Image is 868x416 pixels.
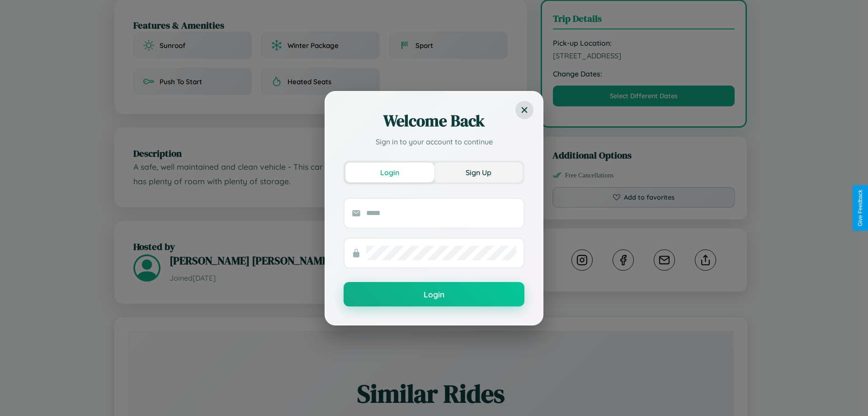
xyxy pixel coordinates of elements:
button: Sign Up [434,163,523,182]
button: Login [344,282,524,306]
div: Give Feedback [857,190,863,226]
p: Sign in to your account to continue [344,136,524,147]
h2: Welcome Back [344,110,524,132]
button: Login [345,163,434,182]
